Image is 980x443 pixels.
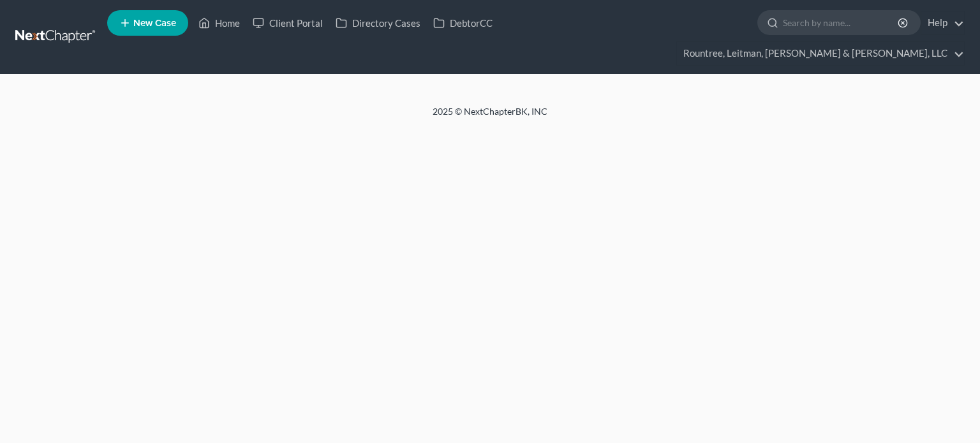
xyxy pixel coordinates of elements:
[921,11,964,34] a: Help
[192,11,246,34] a: Home
[427,11,499,34] a: DebtorCC
[133,18,176,28] span: New Case
[126,105,854,128] div: 2025 © NextChapterBK, INC
[677,42,964,65] a: Rountree, Leitman, [PERSON_NAME] & [PERSON_NAME], LLC
[783,11,900,34] input: Search by name...
[329,11,427,34] a: Directory Cases
[246,11,329,34] a: Client Portal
